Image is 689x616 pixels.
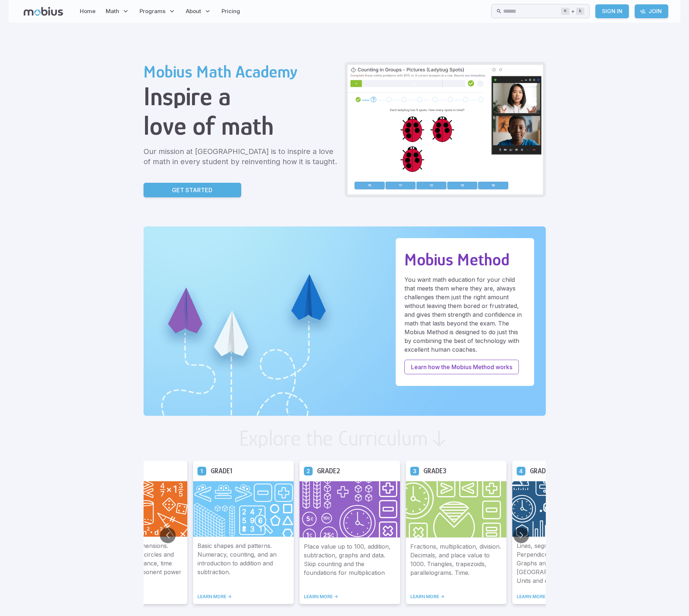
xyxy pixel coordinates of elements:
[304,466,313,475] a: Grade 2
[517,594,608,600] a: LEARN MORE ->
[91,541,183,585] p: Pythagoras in 3 dimensions. Area of sectors of circles and donuts. Speed, distance, time logic pr...
[106,7,119,15] span: Math
[595,4,629,18] a: Sign In
[197,466,206,475] a: Grade 1
[239,427,428,449] h2: Explore the Curriculum
[172,186,212,194] p: Get Started
[404,250,525,269] h2: Mobius Method
[300,481,400,538] img: Grade 2
[410,466,419,475] a: Grade 3
[211,465,232,477] h5: Grade 1
[317,465,340,477] h5: Grade 2
[561,8,569,15] kbd: ⌘
[411,363,512,371] p: Learn how the Mobius Method works
[561,7,584,16] div: +
[219,3,242,20] a: Pricing
[144,146,339,167] p: Our mission at [GEOGRAPHIC_DATA] is to inspire a love of math in every student by reinventing how...
[530,465,553,477] h5: Grade 4
[197,594,289,600] a: LEARN MORE ->
[144,111,339,141] h1: love of math
[144,183,241,197] a: Get Started
[140,7,165,15] span: Programs
[404,360,519,374] a: Learn how the Mobius Method works
[512,481,613,537] img: Grade 4
[423,465,446,477] h5: Grade 3
[144,62,339,82] h2: Mobius Math Academy
[144,82,339,111] h1: Inspire a
[517,466,525,475] a: Grade 4
[304,594,396,600] a: LEARN MORE ->
[635,4,668,18] a: Join
[410,542,502,585] p: Fractions, multiplication, division. Decimals, and place value to 1000. Triangles, trapezoids, pa...
[186,7,201,15] span: About
[576,8,584,15] kbd: k
[304,542,396,585] p: Place value up to 100, addition, subtraction, graphs and data. Skip counting and the foundations ...
[197,541,289,585] p: Basic shapes and patterns. Numeracy, counting, and an introduction to addition and subtraction.
[404,275,525,354] p: You want math education for your child that meets them where they are, always challenges them jus...
[193,481,294,537] img: Grade 1
[144,226,546,416] img: Unique Paths
[513,528,529,543] button: Go to next slide
[517,541,608,585] p: Lines, segments, rays. Perpendicular and parallel. Graphs and data. [GEOGRAPHIC_DATA] and area. U...
[91,594,183,600] a: LEARN MORE ->
[87,481,187,537] img: Grade 9
[410,594,502,600] a: LEARN MORE ->
[348,65,543,194] img: Grade 2 Class
[160,528,176,543] button: Go to previous slide
[406,481,506,538] img: Grade 3
[78,3,98,20] a: Home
